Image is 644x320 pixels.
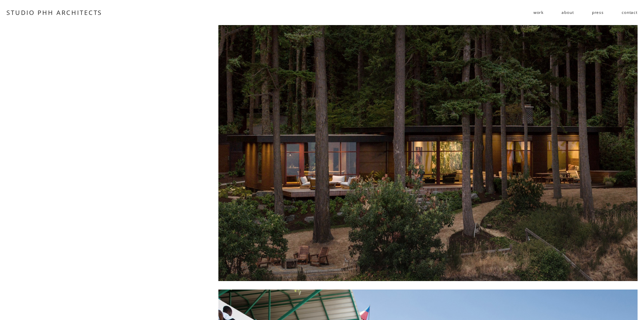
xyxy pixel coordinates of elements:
[533,7,544,18] a: folder dropdown
[592,7,604,18] a: press
[622,7,638,18] a: contact
[6,8,102,17] a: STUDIO PHH ARCHITECTS
[533,7,544,17] span: work
[562,7,574,18] a: about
